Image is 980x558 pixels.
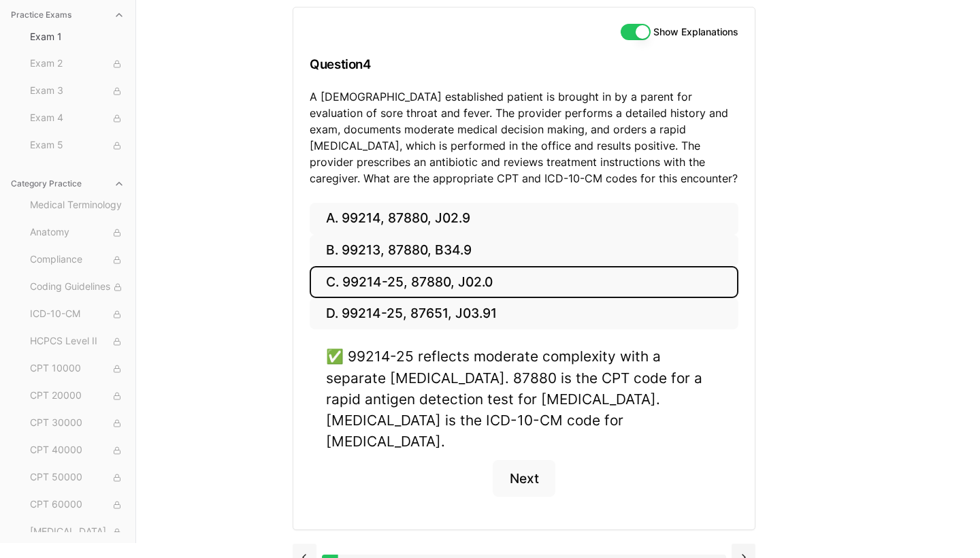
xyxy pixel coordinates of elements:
[30,307,125,322] span: ICD-10-CM
[24,494,130,516] button: CPT 60000
[30,111,125,126] span: Exam 4
[310,235,738,267] button: B. 99213, 87880, B34.9
[310,203,738,235] button: A. 99214, 87880, J02.9
[24,108,130,129] button: Exam 4
[5,4,130,26] button: Practice Exams
[24,412,130,434] button: CPT 30000
[326,346,722,452] div: ✅ 99214-25 reflects moderate complexity with a separate [MEDICAL_DATA]. 87880 is the CPT code for...
[30,470,125,485] span: CPT 50000
[30,334,125,349] span: HCPCS Level II
[24,222,130,244] button: Anatomy
[24,26,130,48] button: Exam 1
[30,525,125,540] span: [MEDICAL_DATA]
[24,303,130,325] button: ICD-10-CM
[310,298,738,330] button: D. 99214-25, 87651, J03.91
[493,460,555,497] button: Next
[5,173,130,195] button: Category Practice
[30,225,125,240] span: Anatomy
[30,252,125,267] span: Compliance
[653,27,738,37] label: Show Explanations
[24,467,130,489] button: CPT 50000
[30,497,125,512] span: CPT 60000
[30,30,125,44] span: Exam 1
[24,440,130,461] button: CPT 40000
[24,135,130,157] button: Exam 5
[30,361,125,376] span: CPT 10000
[30,198,125,213] span: Medical Terminology
[24,80,130,102] button: Exam 3
[24,331,130,352] button: HCPCS Level II
[24,385,130,407] button: CPT 20000
[24,521,130,543] button: [MEDICAL_DATA]
[24,53,130,75] button: Exam 2
[24,276,130,298] button: Coding Guidelines
[310,266,738,298] button: C. 99214-25, 87880, J02.0
[24,358,130,380] button: CPT 10000
[30,280,125,295] span: Coding Guidelines
[30,138,125,153] span: Exam 5
[30,389,125,404] span: CPT 20000
[30,56,125,71] span: Exam 2
[310,44,738,84] h3: Question 4
[30,84,125,99] span: Exam 3
[30,416,125,431] span: CPT 30000
[24,195,130,216] button: Medical Terminology
[30,443,125,458] span: CPT 40000
[310,88,738,186] p: A [DEMOGRAPHIC_DATA] established patient is brought in by a parent for evaluation of sore throat ...
[24,249,130,271] button: Compliance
